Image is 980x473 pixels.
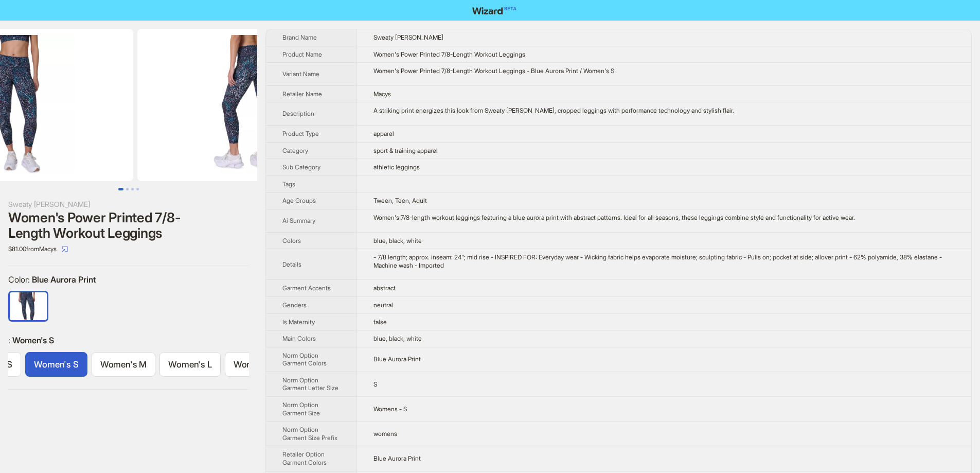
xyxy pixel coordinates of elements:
span: abstract [373,284,396,292]
span: : [8,335,12,345]
span: Age Groups [282,197,316,204]
span: Women's XL [234,359,282,370]
div: $81.00 from Macys [8,241,249,257]
div: Sweaty [PERSON_NAME] [8,199,249,210]
button: Go to slide 3 [131,188,134,190]
img: Blue Aurora Print [10,292,47,320]
span: Norm Option Garment Colors [282,352,327,367]
span: Womens - S [373,405,407,413]
span: false [373,318,387,326]
span: Macys [373,90,391,98]
span: Blue Aurora Print [373,355,421,363]
span: Women's M [100,359,147,370]
span: Norm Option Garment Size Prefix [282,426,337,442]
span: apparel [373,130,394,137]
span: Tags [282,180,295,188]
img: Women's Power Printed 7/8-Length Workout Leggings Women's Power Printed 7/8-Length Workout Leggin... [137,29,368,181]
span: sport & training apparel [373,147,438,154]
span: Tween, Teen, Adult [373,197,427,204]
label: available [92,352,155,377]
span: neutral [373,301,393,309]
span: Product Type [282,130,319,137]
span: Brand Name [282,33,317,41]
span: Sweaty [PERSON_NAME] [373,33,443,41]
button: Go to slide 4 [136,188,139,190]
label: available [10,291,47,319]
span: blue, black, white [373,237,422,244]
span: Norm Option Garment Size [282,401,320,417]
span: Product Name [282,50,322,58]
span: womens [373,430,397,437]
span: Colors [282,237,301,244]
span: S [373,380,377,388]
span: Genders [282,301,307,309]
button: Go to slide 2 [126,188,129,190]
span: Women's S [12,335,54,345]
label: available [25,352,87,377]
span: Is Maternity [282,318,315,326]
label: available [159,352,220,377]
span: Norm Option Garment Letter Size [282,376,338,392]
span: Blue Aurora Print [373,454,421,462]
span: select [62,246,68,252]
span: Retailer Option Garment Colors [282,450,327,466]
div: Women's Power Printed 7/8-Length Workout Leggings - Blue Aurora Print / Women's S [373,67,955,75]
span: Sub Category [282,163,320,171]
button: Go to slide 1 [118,188,123,190]
span: athletic leggings [373,163,420,171]
span: Women's Power Printed 7/8-Length Workout Leggings [373,50,525,58]
span: Variant Name [282,70,319,78]
span: Women's S [34,359,78,370]
span: Details [282,260,301,268]
span: Blue Aurora Print [32,274,96,285]
span: Retailer Name [282,90,322,98]
div: - 7/8 length; approx. inseam: 24"; mid rise - INSPIRED FOR: Everyday wear - Wicking fabric helps ... [373,253,955,269]
span: blue, black, white [373,335,422,342]
label: available [225,352,291,377]
span: Description [282,110,314,117]
div: A striking print energizes this look from Sweaty Betty, cropped leggings with performance technol... [373,107,955,115]
span: Main Colors [282,335,316,342]
span: Women's L [168,359,211,370]
span: Color : [8,274,32,285]
span: Garment Accents [282,284,331,292]
div: Women's 7/8-length workout leggings featuring a blue aurora print with abstract patterns. Ideal f... [373,214,955,222]
span: Ai Summary [282,217,315,224]
div: Women's Power Printed 7/8-Length Workout Leggings [8,210,249,241]
span: Category [282,147,308,154]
